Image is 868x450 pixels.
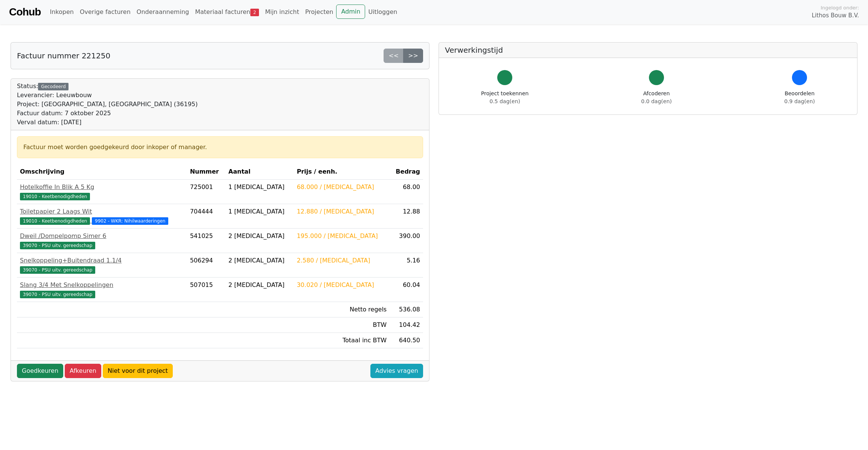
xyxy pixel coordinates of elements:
[297,207,387,216] div: 12.880 / [MEDICAL_DATA]
[784,90,815,105] div: Beoordelen
[92,217,168,225] span: 9902 - WKR: Nihilwaarderingen
[9,3,41,21] a: Cohub
[641,98,672,104] span: 0.0 dag(en)
[17,364,63,378] a: Goedkeuren
[20,291,95,298] span: 39070 - PSU uitv. gereedschap
[187,253,225,278] td: 506294
[403,49,423,63] a: >>
[228,183,291,192] div: 1 [MEDICAL_DATA]
[103,364,173,378] a: Niet voor dit project
[784,98,815,104] span: 0.9 dag(en)
[187,229,225,253] td: 541025
[390,302,423,317] td: 536.08
[38,83,69,90] div: Gecodeerd
[445,46,851,55] h5: Verwerkingstijd
[20,232,184,250] a: Dweil /Dompelpomp Simer 639070 - PSU uitv. gereedschap
[490,98,520,104] span: 0.5 dag(en)
[20,256,184,265] div: Snelkoppeling+Buitendraad 1.1/4
[20,207,184,225] a: Toiletpapier 2 Laags Wit19010 - Keetbenodigdheden 9902 - WKR: Nihilwaarderingen
[294,317,390,333] td: BTW
[20,183,184,192] div: Hotelkoffie In Blik A 5 Kg
[20,281,184,290] div: Slang 3/4 Met Snelkoppelingen
[225,164,294,180] th: Aantal
[17,82,198,127] div: Status:
[250,9,259,16] span: 2
[390,204,423,229] td: 12.88
[20,217,90,225] span: 19010 - Keetbenodigdheden
[297,256,387,265] div: 2.580 / [MEDICAL_DATA]
[297,232,387,241] div: 195.000 / [MEDICAL_DATA]
[17,51,110,60] h5: Factuur nummer 221250
[390,333,423,348] td: 640.50
[228,281,291,290] div: 2 [MEDICAL_DATA]
[192,5,262,20] a: Materiaal facturen2
[390,164,423,180] th: Bedrag
[336,5,365,19] a: Admin
[20,281,184,299] a: Slang 3/4 Met Snelkoppelingen39070 - PSU uitv. gereedschap
[641,90,672,105] div: Afcoderen
[23,143,417,152] div: Factuur moet worden goedgekeurd door inkoper of manager.
[17,109,198,118] div: Factuur datum: 7 oktober 2025
[390,253,423,278] td: 5.16
[228,207,291,216] div: 1 [MEDICAL_DATA]
[481,90,528,105] div: Project toekennen
[297,183,387,192] div: 68.000 / [MEDICAL_DATA]
[20,183,184,201] a: Hotelkoffie In Blik A 5 Kg19010 - Keetbenodigdheden
[65,364,101,378] a: Afkeuren
[20,232,184,241] div: Dweil /Dompelpomp Simer 6
[228,232,291,241] div: 2 [MEDICAL_DATA]
[262,5,302,20] a: Mijn inzicht
[390,180,423,204] td: 68.00
[370,364,423,378] a: Advies vragen
[17,118,198,127] div: Verval datum: [DATE]
[187,278,225,302] td: 507015
[20,242,95,249] span: 39070 - PSU uitv. gereedschap
[187,164,225,180] th: Nummer
[821,4,859,11] span: Ingelogd onder:
[390,278,423,302] td: 60.04
[20,207,184,216] div: Toiletpapier 2 Laags Wit
[20,266,95,274] span: 39070 - PSU uitv. gereedschap
[20,256,184,274] a: Snelkoppeling+Buitendraad 1.1/439070 - PSU uitv. gereedschap
[187,204,225,229] td: 704444
[17,91,198,100] div: Leverancier: Leeuwbouw
[294,164,390,180] th: Prijs / eenh.
[390,317,423,333] td: 104.42
[294,302,390,317] td: Netto regels
[17,100,198,109] div: Project: [GEOGRAPHIC_DATA], [GEOGRAPHIC_DATA] (36195)
[134,5,192,20] a: Onderaanneming
[302,5,337,20] a: Projecten
[187,180,225,204] td: 725001
[365,5,400,20] a: Uitloggen
[20,193,90,200] span: 19010 - Keetbenodigdheden
[812,11,859,20] span: Lithos Bouw B.V.
[297,281,387,290] div: 30.020 / [MEDICAL_DATA]
[17,164,187,180] th: Omschrijving
[47,5,76,20] a: Inkopen
[294,333,390,348] td: Totaal inc BTW
[77,5,134,20] a: Overige facturen
[390,229,423,253] td: 390.00
[228,256,291,265] div: 2 [MEDICAL_DATA]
